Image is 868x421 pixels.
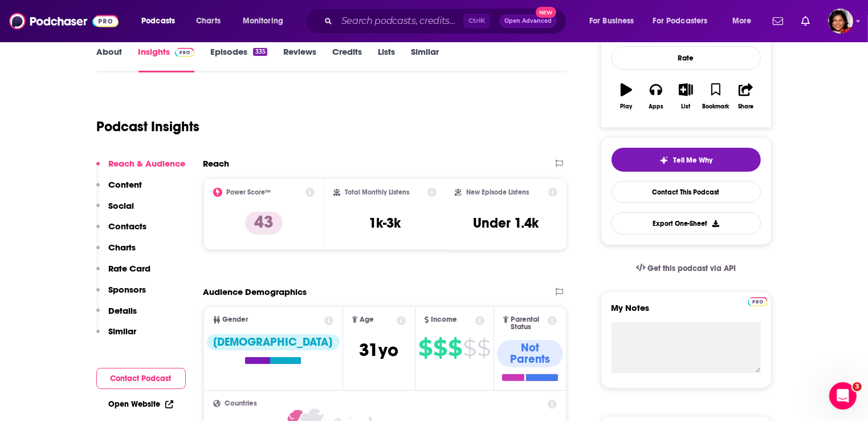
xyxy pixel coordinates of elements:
span: Charts [196,13,221,29]
button: open menu [724,12,766,30]
span: Open Advanced [504,18,552,24]
button: Social [96,200,135,221]
button: open menu [646,12,724,30]
input: Search podcasts, credits, & more... [337,12,463,30]
button: open menu [581,12,649,30]
p: 43 [245,212,283,234]
span: $ [418,339,432,357]
span: $ [433,339,447,357]
button: tell me why sparkleTell Me Why [612,148,761,172]
img: Podchaser - Follow, Share and Rate Podcasts [9,10,119,32]
div: Rate [612,46,761,70]
a: Open Website [109,399,173,409]
button: Open AdvancedNew [499,14,557,28]
h3: 1k-3k [369,214,401,232]
span: For Business [589,13,634,29]
a: InsightsPodchaser Pro [138,46,195,72]
a: Get this podcast via API [627,254,745,282]
a: About [97,46,123,72]
span: New [536,7,556,18]
img: Podchaser Pro [748,297,768,306]
div: Search podcasts, credits, & more... [316,8,577,34]
p: Details [109,305,137,316]
button: Charts [96,242,136,263]
h2: Total Monthly Listens [345,188,409,196]
p: Charts [109,242,136,253]
button: Sponsors [96,284,146,305]
div: List [682,103,691,110]
div: Bookmark [702,103,729,110]
button: Bookmark [701,76,731,117]
p: Rate Card [109,263,151,274]
img: tell me why sparkle [659,156,669,165]
a: Credits [332,46,362,72]
button: Contacts [96,221,147,242]
p: Social [109,200,135,211]
button: open menu [235,12,298,30]
span: Tell Me Why [673,156,712,165]
button: Content [96,179,142,200]
p: Contacts [109,221,147,232]
a: Show notifications dropdown [797,11,814,31]
span: Podcasts [141,13,175,29]
a: Lists [378,46,395,72]
label: My Notes [612,302,761,322]
p: Similar [109,326,137,337]
span: Gender [223,316,248,323]
img: Podchaser Pro [175,48,195,57]
div: Share [738,103,753,110]
div: Play [620,103,632,110]
a: Contact This Podcast [612,181,761,203]
span: $ [448,339,462,357]
button: Export One-Sheet [612,212,761,234]
span: Monitoring [243,13,283,29]
a: Pro website [748,295,768,306]
h2: Audience Demographics [203,286,307,297]
h3: Under 1.4k [474,214,539,232]
p: Content [109,179,142,190]
h2: Reach [203,158,230,169]
button: Rate Card [96,263,151,284]
button: Reach & Audience [96,158,186,179]
span: 31 yo [359,339,398,361]
div: Apps [649,103,663,110]
iframe: Intercom live chat [829,382,857,410]
span: Countries [225,400,258,407]
span: More [732,13,752,29]
a: Show notifications dropdown [768,11,788,31]
button: Play [612,76,641,117]
span: Income [431,316,458,323]
p: Sponsors [109,284,146,295]
button: Show profile menu [828,9,853,34]
h1: Podcast Insights [97,118,200,135]
span: Age [360,316,374,323]
div: Not Parents [497,340,564,367]
span: For Podcasters [653,13,708,29]
span: Parental Status [511,316,546,331]
span: $ [477,339,490,357]
span: Ctrl K [463,14,490,29]
h2: New Episode Listens [466,188,529,196]
span: 3 [853,382,862,391]
button: Similar [96,326,137,347]
button: Details [96,305,137,326]
div: [DEMOGRAPHIC_DATA] [207,334,340,350]
button: Contact Podcast [96,368,186,389]
a: Charts [189,12,227,30]
img: User Profile [828,9,853,34]
p: Reach & Audience [109,158,186,169]
a: Reviews [283,46,316,72]
button: Apps [641,76,671,117]
span: Logged in as terelynbc [828,9,853,34]
span: $ [463,339,476,357]
a: Episodes335 [210,46,267,72]
h2: Power Score™ [227,188,271,196]
button: Share [731,76,760,117]
a: Similar [411,46,439,72]
button: open menu [133,12,190,30]
button: List [671,76,700,117]
div: 335 [253,48,267,56]
span: Get this podcast via API [647,264,736,273]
